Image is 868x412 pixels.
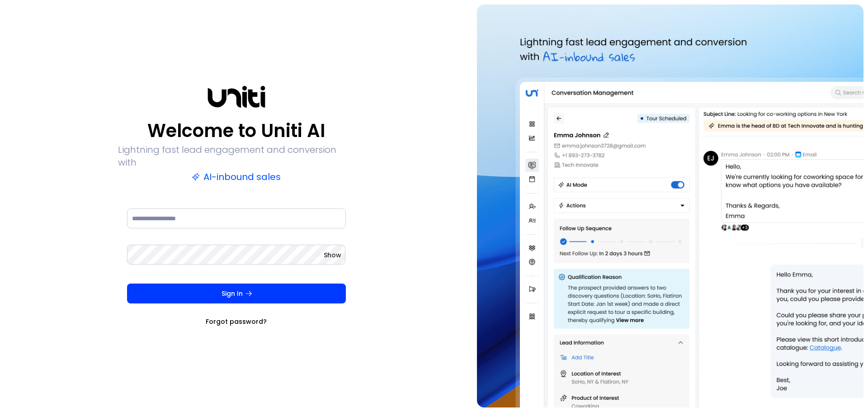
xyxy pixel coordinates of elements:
[147,120,325,142] p: Welcome to Uniti AI
[477,5,863,407] img: auth-hero.png
[206,317,267,326] a: Forgot password?
[324,251,341,260] button: Show
[118,143,355,169] p: Lightning fast lead engagement and conversion with
[192,170,281,183] p: AI-inbound sales
[127,284,346,303] button: Sign In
